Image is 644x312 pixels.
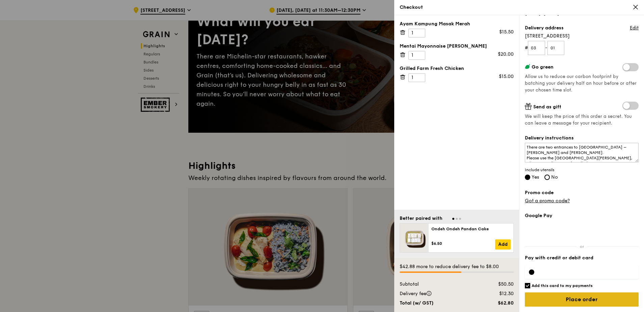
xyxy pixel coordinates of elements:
a: Add [495,239,511,250]
span: Allow us to reduce our carbon footprint by batching your delivery half an hour before or after yo... [525,74,637,93]
span: Go to slide 1 [452,218,454,220]
span: Include utensils [525,167,639,173]
label: Promo code [525,189,639,196]
div: $15.50 [499,29,514,35]
div: Grilled Farm Fresh Chicken [400,65,514,72]
input: Place order [525,292,639,307]
iframe: Secure card payment input frame [540,269,635,275]
iframe: Secure payment button frame [525,223,639,238]
div: Mentai Mayonnaise [PERSON_NAME] [400,43,514,50]
div: Delivery fee [396,290,477,297]
span: Yes [532,174,539,180]
div: Total (w/ GST) [396,300,477,307]
input: Unit [547,41,565,55]
span: Send as gift [533,104,561,110]
label: Delivery instructions [525,135,639,141]
div: Checkout [400,4,639,11]
div: $15.00 [499,73,514,80]
div: $42.88 more to reduce delivery fee to $8.00 [400,263,514,270]
div: Ayam Kampung Masak Merah [400,21,514,27]
span: [STREET_ADDRESS] [525,33,639,40]
span: Go green [532,64,554,70]
form: # - [525,41,639,55]
div: $62.80 [477,300,518,307]
div: Better paired with [400,215,442,222]
label: Pay with credit or debit card [525,255,639,261]
div: Ondeh Ondeh Pandan Cake [431,226,511,232]
input: Floor [528,41,545,55]
span: We will keep the price of this order a secret. You can leave a message for your recipient. [525,113,639,127]
input: Yes [525,175,530,180]
span: Go to slide 3 [459,218,461,220]
span: Go to slide 2 [456,218,458,220]
input: No [544,175,550,180]
a: Got a promo code? [525,198,570,204]
span: No [551,174,558,180]
div: $50.50 [477,281,518,288]
h6: Add this card to my payments [532,283,593,288]
div: $6.50 [431,241,495,246]
div: $20.00 [498,51,514,58]
div: Subtotal [396,281,477,288]
div: $12.30 [477,290,518,297]
label: Delivery address [525,25,564,31]
a: Edit [630,25,639,31]
label: Google Pay [525,212,639,219]
input: Add this card to my payments [525,283,530,288]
